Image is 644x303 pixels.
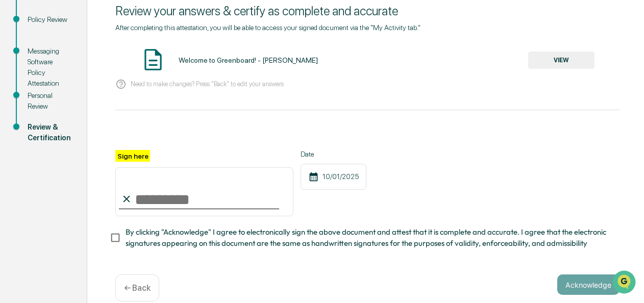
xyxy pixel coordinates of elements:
[126,226,611,249] span: By clicking "Acknowledge" I agree to electronically sign the above document and attest that it is...
[115,4,620,18] div: Review your answers & certify as complete and accurate
[10,78,29,96] img: 1746055101610-c473b297-6a78-478c-a979-82029cc54cd1
[35,78,167,88] div: Start new chat
[10,129,18,137] div: 🖐️
[10,21,186,37] p: How can we help?
[28,90,70,112] div: Personal Review
[179,56,318,64] div: Welcome to Greenboard! - [PERSON_NAME]
[140,47,166,72] img: Document Icon
[174,81,186,93] button: Start new chat
[70,124,131,142] a: 🗄️Attestations
[84,128,127,138] span: Attestations
[102,172,123,180] span: Pylon
[124,283,151,293] p: ← Back
[115,23,420,32] span: After completing this attestation, you will be able to access your signed document via the "My Ac...
[28,122,70,143] div: Review & Certification
[611,269,639,297] iframe: Open customer support
[10,148,18,157] div: 🔎
[28,14,70,25] div: Policy Review
[6,143,68,162] a: 🔎Data Lookup
[20,147,64,158] span: Data Lookup
[74,129,82,137] div: 🗄️
[6,124,70,142] a: 🖐️Preclearance
[72,172,123,180] a: Powered byPylon
[557,274,620,295] button: Acknowledge
[528,52,595,69] button: VIEW
[35,88,129,96] div: We're available if you need us!
[20,128,66,138] span: Preclearance
[301,150,366,158] label: Date
[131,80,284,88] p: Need to make changes? Press "Back" to edit your answers
[301,164,366,190] div: 10/01/2025
[28,46,70,89] div: Messaging Software Policy Attestation
[115,150,150,162] label: Sign here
